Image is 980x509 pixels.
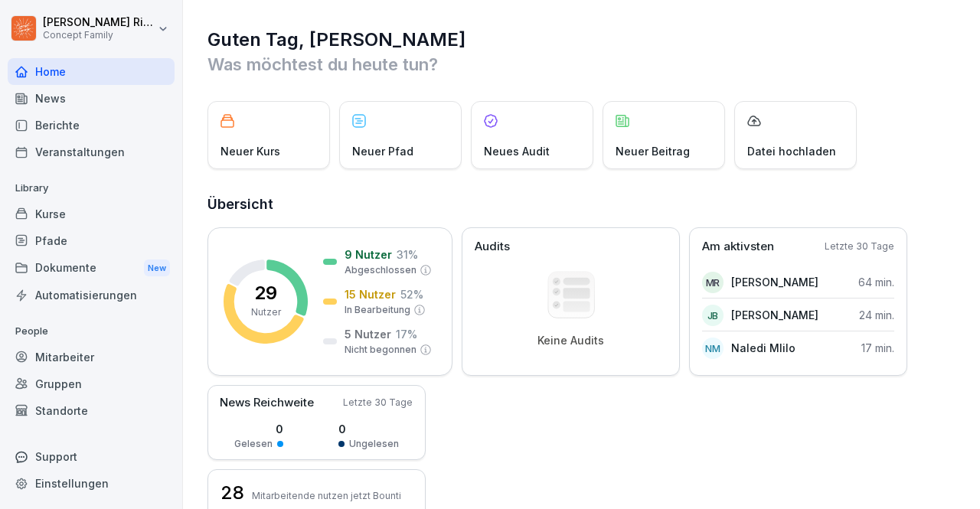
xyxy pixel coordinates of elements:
h1: Guten Tag, [PERSON_NAME] [207,28,957,52]
a: Berichte [8,112,175,139]
a: Mitarbeiter [8,344,175,370]
p: News Reichweite [220,394,314,412]
p: [PERSON_NAME] [731,307,818,323]
div: NM [702,338,724,359]
p: Library [8,176,175,201]
a: Veranstaltungen [8,139,175,165]
p: 0 [338,421,399,437]
div: Dokumente [8,254,175,282]
p: 0 [234,421,283,437]
p: 24 min. [859,307,894,323]
p: 31 % [397,246,418,263]
div: New [144,259,170,277]
p: Nutzer [251,305,281,319]
div: JB [702,305,724,326]
a: Home [8,58,175,85]
a: Einstellungen [8,470,175,497]
h2: Übersicht [207,194,957,215]
p: 15 Nutzer [345,286,396,302]
p: Keine Audits [537,334,604,347]
h3: 28 [220,480,244,506]
p: In Bearbeitung [345,303,410,317]
p: Was möchtest du heute tun? [207,52,957,77]
p: Letzte 30 Tage [825,240,894,253]
p: 17 min. [861,340,894,356]
p: 64 min. [858,274,894,290]
p: Mitarbeitende nutzen jetzt Bounti [252,490,401,501]
a: DokumenteNew [8,254,175,282]
div: MR [702,272,724,293]
p: Datei hochladen [747,143,836,159]
p: Naledi Mlilo [731,340,795,356]
p: Letzte 30 Tage [343,396,413,409]
a: Automatisierungen [8,282,175,308]
p: Audits [475,238,510,256]
p: 5 Nutzer [345,326,391,342]
p: 52 % [400,286,423,302]
a: Kurse [8,201,175,227]
p: Nicht begonnen [345,343,416,357]
p: 9 Nutzer [345,246,392,263]
div: Support [8,443,175,470]
p: Abgeschlossen [345,263,416,277]
p: Neuer Beitrag [616,143,690,159]
p: [PERSON_NAME] Ries [43,16,155,29]
p: Neuer Kurs [220,143,280,159]
p: Concept Family [43,30,155,41]
a: News [8,85,175,112]
p: 29 [254,284,277,302]
p: [PERSON_NAME] [731,274,818,290]
p: People [8,319,175,344]
p: Gelesen [234,437,273,451]
p: Neuer Pfad [352,143,413,159]
a: Standorte [8,397,175,424]
a: Gruppen [8,370,175,397]
p: 17 % [396,326,417,342]
p: Neues Audit [484,143,550,159]
p: Ungelesen [349,437,399,451]
p: Am aktivsten [702,238,774,256]
a: Pfade [8,227,175,254]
